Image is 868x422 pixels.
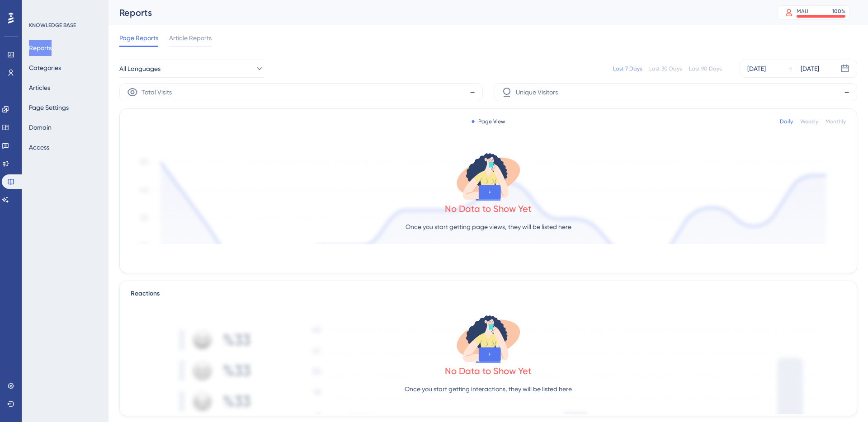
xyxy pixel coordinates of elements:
div: No Data to Show Yet [445,365,532,377]
div: Daily [780,118,793,125]
button: Page Settings [29,99,69,116]
button: Articles [29,80,50,96]
div: Reactions [131,288,846,299]
button: Domain [29,119,52,136]
div: 100 % [832,8,845,15]
span: All Languages [119,63,160,74]
div: KNOWLEDGE BASE [29,22,76,29]
p: Once you start getting interactions, they will be listed here [405,384,572,394]
span: - [844,85,849,99]
div: Monthly [826,118,846,125]
button: Reports [29,40,52,56]
span: Total Visits [142,87,172,98]
button: Access [29,139,49,155]
div: Last 30 Days [649,65,682,72]
button: All Languages [119,60,264,78]
div: Page View [472,118,505,125]
div: [DATE] [747,63,766,74]
span: Unique Visitors [516,87,558,98]
div: Last 7 Days [613,65,642,72]
div: Last 90 Days [689,65,722,72]
span: Article Reports [169,33,212,43]
span: - [470,85,475,99]
div: No Data to Show Yet [445,202,532,215]
div: MAU [797,8,808,15]
div: Reports [119,6,755,19]
div: Weekly [800,118,818,125]
div: [DATE] [801,63,819,74]
span: Page Reports [119,33,158,43]
p: Once you start getting page views, they will be listed here [406,221,571,232]
button: Categories [29,60,61,76]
